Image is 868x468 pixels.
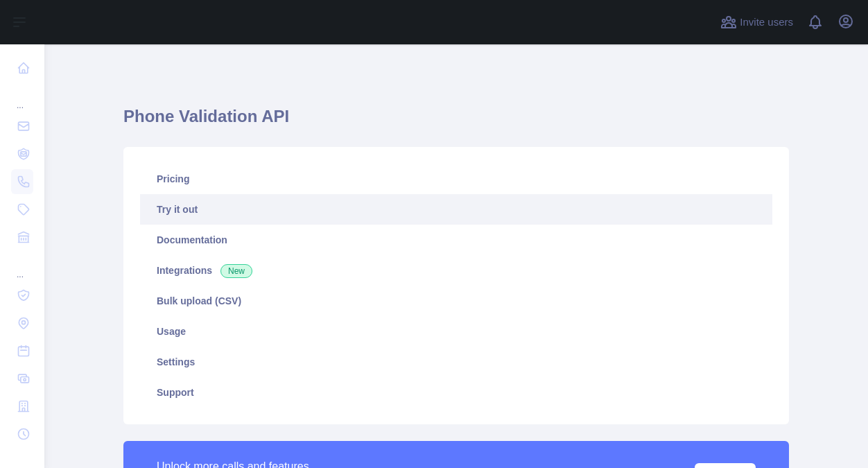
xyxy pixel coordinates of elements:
a: Support [140,377,772,408]
h1: Phone Validation API [123,105,789,139]
a: Documentation [140,225,772,255]
span: Invite users [740,15,793,31]
div: ... [11,252,33,280]
a: Pricing [140,164,772,194]
button: Invite users [718,11,796,33]
span: New [220,264,252,278]
div: ... [11,83,33,111]
a: Bulk upload (CSV) [140,286,772,316]
a: Integrations New [140,255,772,286]
a: Try it out [140,194,772,225]
a: Usage [140,316,772,347]
a: Settings [140,347,772,377]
